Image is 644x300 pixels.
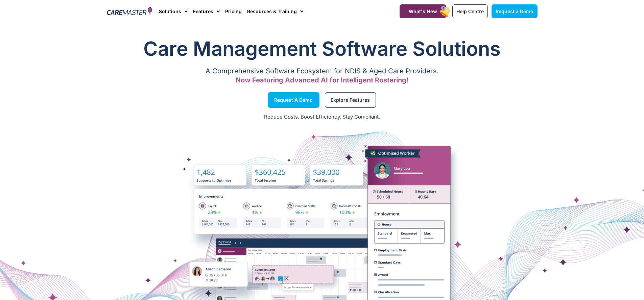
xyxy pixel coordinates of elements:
span: Explore Features [331,98,370,102]
a: Help Centre [452,4,488,18]
span: Request a Demo [496,8,533,14]
a: Explore Features [325,92,376,108]
span: What's New [409,8,437,14]
a: What's New [400,4,446,18]
a: Request a Demo [492,4,538,18]
p: A Comprehensive Software Ecosystem for NDIS & Aged Care Providers. [107,69,538,73]
span: Request a Demo [274,98,313,102]
a: Request a Demo [268,92,319,108]
span: Now Featuring Advanced AI for Intelligent Rostering! [236,76,409,84]
p: Reduce Costs. Boost Efficiency. Stay Compliant. [4,113,640,121]
img: CareMaster Logo [107,6,152,17]
h1: Care Management Software Solutions [107,35,538,62]
span: Help Centre [456,8,484,14]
